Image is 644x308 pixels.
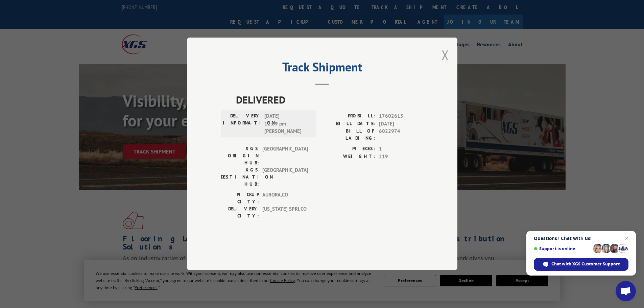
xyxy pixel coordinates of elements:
[322,120,376,128] label: BILL DATE:
[322,128,376,142] label: BILL OF LADING:
[379,120,424,128] span: [DATE]
[379,113,424,120] span: 17602615
[534,258,628,271] div: Chat with XGS Customer Support
[534,236,628,241] span: Questions? Chat with us!
[262,206,308,220] span: [US_STATE] SPRI , CO
[379,128,424,142] span: 6022974
[551,261,620,267] span: Chat with XGS Customer Support
[221,191,259,206] label: PICKUP CITY:
[221,206,259,220] label: DELIVERY CITY:
[221,167,259,188] label: XGS DESTINATION HUB:
[262,191,308,206] span: AURORA , CO
[322,145,376,153] label: PIECES:
[262,167,308,188] span: [GEOGRAPHIC_DATA]
[262,145,308,167] span: [GEOGRAPHIC_DATA]
[379,153,424,161] span: 219
[322,153,376,161] label: WEIGHT:
[322,113,376,120] label: PROBILL:
[442,46,449,64] button: Close modal
[221,145,259,167] label: XGS ORIGIN HUB:
[379,145,424,153] span: 1
[236,92,424,108] span: DELIVERED
[221,62,424,75] h2: Track Shipment
[623,234,631,242] span: Close chat
[223,113,261,136] label: DELIVERY INFORMATION:
[264,113,310,136] span: [DATE] 12:09 pm [PERSON_NAME]
[616,281,636,301] div: Open chat
[534,246,591,251] span: Support is online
